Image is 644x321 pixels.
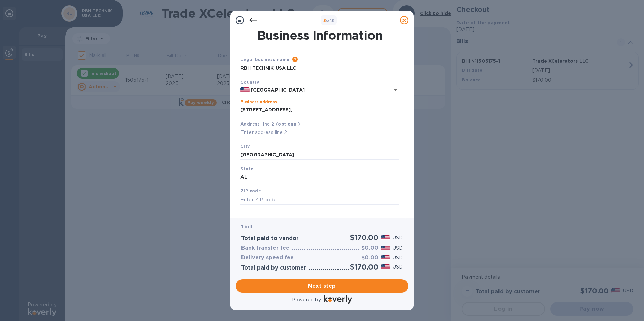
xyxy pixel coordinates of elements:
[241,282,403,290] span: Next step
[240,128,399,138] input: Enter address line 2
[240,80,259,85] b: Country
[350,233,378,242] h2: $170.00
[381,235,390,240] img: USD
[240,172,399,182] input: Enter state
[324,295,352,304] img: Logo
[240,144,250,149] b: City
[292,296,321,304] p: Powered by
[240,57,290,62] b: Legal business name
[241,255,294,261] h3: Delivery speed fee
[393,263,403,271] p: USD
[381,255,390,260] img: USD
[361,255,378,261] h3: $0.00
[381,246,390,250] img: USD
[240,188,261,193] b: ZIP code
[236,279,408,293] button: Next step
[241,224,252,229] b: 1 bill
[240,100,277,104] label: Business address
[241,265,306,271] h3: Total paid by customer
[323,18,326,23] span: 3
[240,105,399,115] input: Enter address
[393,234,403,241] p: USD
[350,263,378,271] h2: $170.00
[239,28,401,42] h1: Business Information
[393,245,403,252] p: USD
[391,85,400,95] button: Open
[240,166,253,171] b: State
[240,121,300,127] b: Address line 2 (optional)
[240,87,250,92] img: US
[240,63,399,73] input: Enter legal business name
[250,86,381,94] input: Select country
[361,245,378,251] h3: $0.00
[393,254,403,261] p: USD
[240,194,399,205] input: Enter ZIP code
[241,235,299,242] h3: Total paid to vendor
[240,150,399,160] input: Enter city
[381,264,390,269] img: USD
[323,18,334,23] b: of 3
[241,245,289,251] h3: Bank transfer fee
